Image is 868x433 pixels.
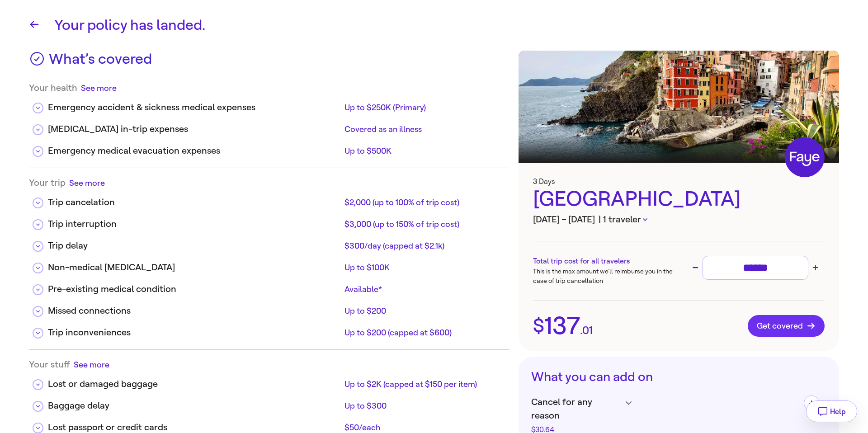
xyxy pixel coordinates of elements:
[344,262,502,273] div: Up to $100K
[48,239,341,253] div: Trip delay
[29,392,509,414] div: Baggage delayUp to $300
[29,359,509,370] div: Your stuff
[806,400,857,422] button: Help
[804,395,819,411] button: Add Cancel for any reason
[29,297,509,319] div: Missed connectionsUp to $200
[748,315,825,337] button: Get covered
[344,219,502,230] div: $3,000 (up to 150% of trip cost)
[582,325,593,336] span: 01
[29,210,509,232] div: Trip interruption$3,000 (up to 150% of trip cost)
[830,407,846,416] span: Help
[533,186,825,213] div: [GEOGRAPHIC_DATA]
[344,400,502,411] div: Up to $300
[29,94,509,115] div: Emergency accident & sickness medical expensesUp to $250K (Primary)
[48,122,341,136] div: [MEDICAL_DATA] in-trip expenses
[344,197,502,208] div: $2,000 (up to 100% of trip cost)
[48,399,341,413] div: Baggage delay
[533,316,544,335] span: $
[74,359,109,370] button: See more
[29,115,509,137] div: [MEDICAL_DATA] in-trip expensesCovered as an illness
[533,256,679,267] h3: Total trip cost for all travelers
[531,369,826,385] h3: What you can add on
[69,177,105,188] button: See more
[533,213,825,226] h3: [DATE] – [DATE]
[48,101,341,114] div: Emergency accident & sickness medical expenses
[48,282,341,296] div: Pre-existing medical condition
[810,262,821,273] button: Increase trip cost
[54,14,839,36] h1: Your policy has landed.
[48,304,341,318] div: Missed connections
[344,284,502,295] div: Available*
[29,188,509,210] div: Trip cancelation$2,000 (up to 100% of trip cost)
[29,232,509,254] div: Trip delay$300/day (capped at $2.1k)
[48,377,341,391] div: Lost or damaged baggage
[599,213,647,226] button: | 1 traveler
[757,321,816,330] span: Get covered
[29,137,509,159] div: Emergency medical evacuation expensesUp to $500K
[49,51,152,73] h3: What’s covered
[344,306,502,316] div: Up to $200
[29,254,509,275] div: Non-medical [MEDICAL_DATA]Up to $100K
[48,326,341,339] div: Trip inconveniences
[707,260,804,276] input: Trip cost
[48,144,341,158] div: Emergency medical evacuation expenses
[344,327,502,338] div: Up to $200 (capped at $600)
[29,177,509,188] div: Your trip
[531,395,621,423] span: Cancel for any reason
[48,261,341,274] div: Non-medical [MEDICAL_DATA]
[344,422,502,433] div: $50/each
[29,82,509,94] div: Your health
[81,82,117,94] button: See more
[544,314,580,338] span: 137
[344,124,502,135] div: Covered as an illness
[48,217,341,231] div: Trip interruption
[344,102,502,113] div: Up to $250K (Primary)
[48,196,341,209] div: Trip cancelation
[29,275,509,297] div: Pre-existing medical conditionAvailable*
[690,262,701,273] button: Decrease trip cost
[344,240,502,251] div: $300/day (capped at $2.1k)
[344,379,502,390] div: Up to $2K (capped at $150 per item)
[580,325,582,336] span: .
[533,267,679,286] p: This is the max amount we’ll reimburse you in the case of trip cancellation
[29,319,509,340] div: Trip inconveniencesUp to $200 (capped at $600)
[29,370,509,392] div: Lost or damaged baggageUp to $2K (capped at $150 per item)
[344,146,502,156] div: Up to $500K
[533,177,825,186] h3: 3 Days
